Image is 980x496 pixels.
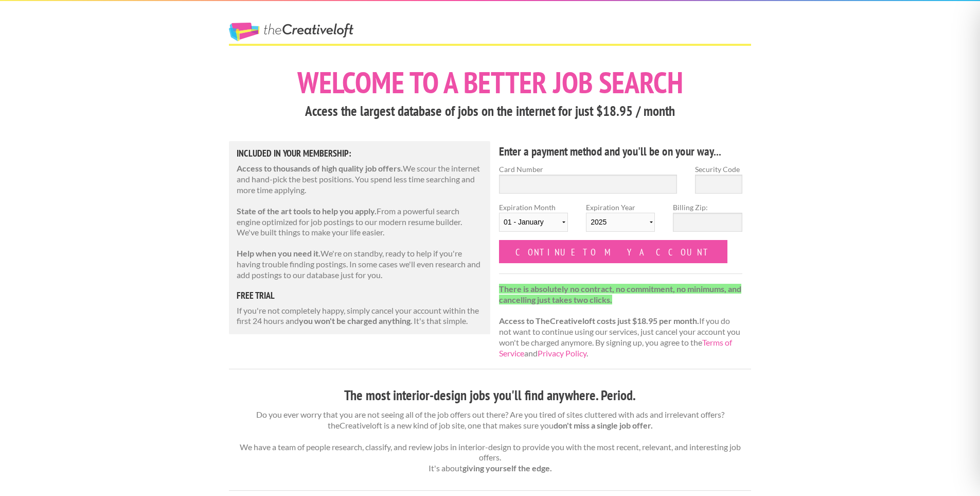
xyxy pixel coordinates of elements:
[499,284,741,304] strong: There is absolutely no contract, no commitment, no minimums, and cancelling just takes two clicks.
[499,316,699,326] strong: Access to TheCreativeloft costs just $18.95 per month.
[237,305,483,327] p: If you're not completely happy, simply cancel your account within the first 24 hours and . It's t...
[499,337,732,358] a: Terms of Service
[237,206,377,216] strong: State of the art tools to help you apply.
[499,164,677,175] label: Card Number
[229,409,751,474] p: Do you ever worry that you are not seeing all of the job offers out there? Are you tired of sites...
[237,291,483,300] h5: free trial
[586,202,655,240] label: Expiration Year
[499,240,727,263] input: Continue to my account
[237,163,403,173] strong: Access to thousands of high quality job offers.
[462,463,552,473] strong: giving yourself the edge.
[499,213,568,232] select: Expiration Month
[229,23,353,41] a: The Creative Loft
[499,143,742,160] h4: Enter a payment method and you'll be on your way...
[237,163,483,195] p: We scour the internet and hand-pick the best positions. You spend less time searching and more ti...
[673,202,742,213] label: Billing Zip:
[229,386,751,405] h3: The most interior-design jobs you'll find anywhere. Period.
[237,248,483,280] p: We're on standby, ready to help if you're having trouble finding postings. In some cases we'll ev...
[237,206,483,238] p: From a powerful search engine optimized for job postings to our modern resume builder. We've buil...
[499,284,742,359] p: If you do not want to continue using our services, just cancel your account you won't be charged ...
[538,348,586,358] a: Privacy Policy
[695,164,742,175] label: Security Code
[299,316,411,326] strong: you won't be charged anything
[229,101,751,121] h3: Access the largest database of jobs on the internet for just $18.95 / month
[554,420,653,430] strong: don't miss a single job offer.
[586,213,655,232] select: Expiration Year
[237,248,320,258] strong: Help when you need it.
[229,67,751,97] h1: Welcome to a better job search
[237,149,483,158] h5: Included in Your Membership:
[499,202,568,240] label: Expiration Month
